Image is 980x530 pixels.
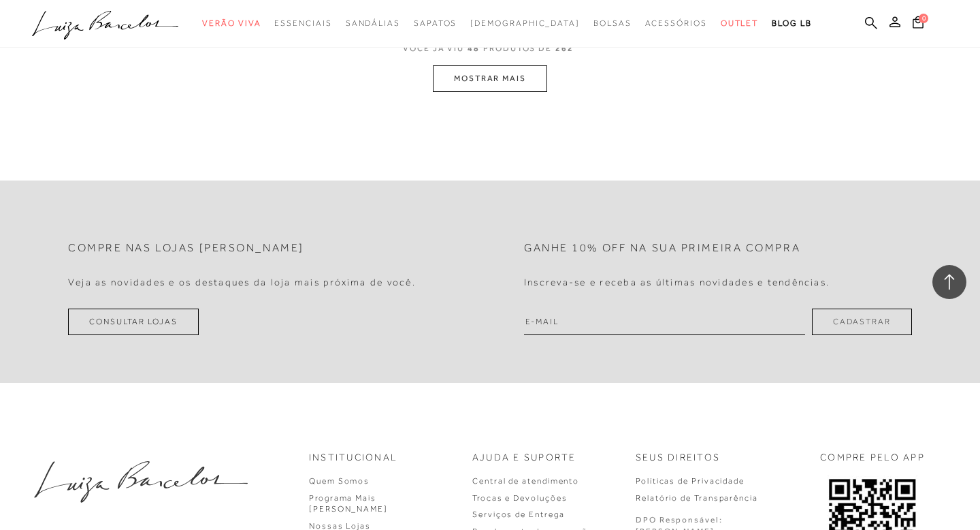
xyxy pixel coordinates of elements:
[403,44,577,53] span: VOCÊ JÁ VIU PRODUTOS DE
[470,18,580,28] span: [DEMOGRAPHIC_DATA]
[820,451,925,465] p: COMPRE PELO APP
[721,11,759,36] a: categoryNavScreenReaderText
[202,18,261,28] span: Verão Viva
[346,11,400,36] a: categoryNavScreenReaderText
[524,277,830,288] h4: Inscreva-se e receba as últimas novidades e tendências.
[593,11,632,36] a: categoryNavScreenReaderText
[274,11,331,36] a: categoryNavScreenReaderText
[636,476,745,486] a: Políticas de Privacidade
[524,242,800,255] h2: Ganhe 10% off na sua primeira compra
[346,18,400,28] span: Sandálias
[470,11,580,36] a: noSubCategoriesText
[919,14,928,23] span: 0
[309,493,388,514] a: Programa Mais [PERSON_NAME]
[524,309,805,335] input: E-mail
[433,65,547,92] button: MOSTRAR MAIS
[309,451,397,465] p: Institucional
[68,309,199,335] a: Consultar Lojas
[636,451,720,465] p: Seus Direitos
[202,11,261,36] a: categoryNavScreenReaderText
[34,461,248,503] img: luiza-barcelos.png
[645,18,707,28] span: Acessórios
[472,510,564,519] a: Serviços de Entrega
[772,11,811,36] a: BLOG LB
[636,493,758,503] a: Relatório de Transparência
[593,18,632,28] span: Bolsas
[68,242,304,255] h2: Compre nas lojas [PERSON_NAME]
[645,11,707,36] a: categoryNavScreenReaderText
[721,18,759,28] span: Outlet
[472,451,576,465] p: Ajuda e Suporte
[414,11,457,36] a: categoryNavScreenReaderText
[468,44,480,53] span: 48
[812,309,912,335] button: Cadastrar
[909,15,928,33] button: 0
[68,277,416,288] h4: Veja as novidades e os destaques da loja mais próxima de você.
[309,476,370,486] a: Quem Somos
[472,476,579,486] a: Central de atendimento
[414,18,457,28] span: Sapatos
[772,18,811,28] span: BLOG LB
[555,44,574,53] span: 262
[472,493,567,503] a: Trocas e Devoluções
[274,18,331,28] span: Essenciais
